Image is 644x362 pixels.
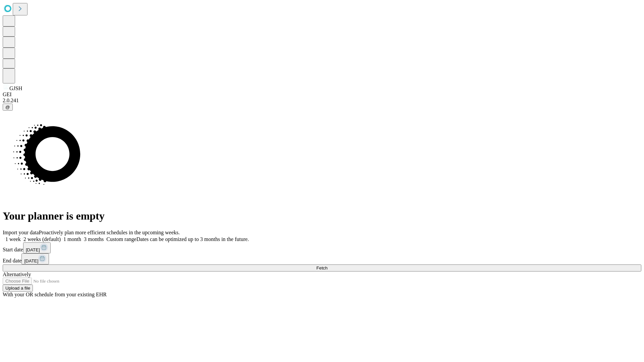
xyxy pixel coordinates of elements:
span: 1 week [5,236,21,242]
span: 1 month [63,236,81,242]
span: [DATE] [24,258,38,263]
span: Custom range [106,236,136,242]
button: [DATE] [23,242,51,253]
span: GJSH [9,85,22,91]
span: Proactively plan more efficient schedules in the upcoming weeks. [39,230,180,235]
div: Start date [3,242,641,253]
span: @ [5,105,10,110]
div: End date [3,253,641,264]
span: Import your data [3,230,39,235]
span: Dates can be optimized up to 3 months in the future. [137,236,249,242]
button: @ [3,104,13,111]
button: [DATE] [21,253,49,264]
button: Upload a file [3,285,33,292]
span: 3 months [84,236,104,242]
span: [DATE] [26,247,40,252]
div: GEI [3,92,641,98]
span: Alternatively [3,271,31,277]
span: With your OR schedule from your existing EHR [3,292,107,297]
div: 2.0.241 [3,98,641,104]
span: Fetch [316,265,327,270]
button: Fetch [3,264,641,271]
span: 2 weeks (default) [23,236,61,242]
h1: Your planner is empty [3,210,641,222]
